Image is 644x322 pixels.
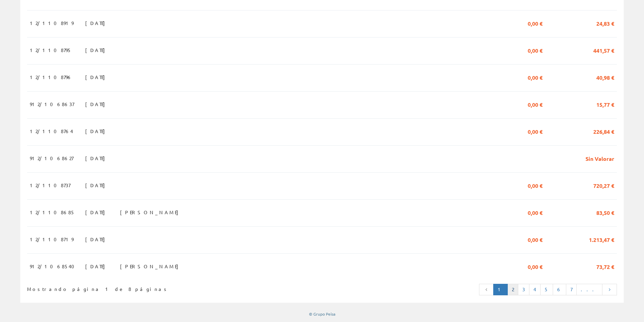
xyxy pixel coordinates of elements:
[85,233,109,245] span: [DATE]
[596,17,614,29] span: 24,83 €
[507,284,518,295] a: 2
[85,206,109,218] span: [DATE]
[602,284,617,295] a: Página siguiente
[586,152,614,164] span: Sin Valorar
[553,284,566,295] a: 6
[120,206,182,218] span: [PERSON_NAME]
[528,179,543,191] span: 0,00 €
[85,179,109,191] span: [DATE]
[593,44,614,56] span: 441,57 €
[529,284,541,295] a: 4
[528,98,543,110] span: 0,00 €
[528,44,543,56] span: 0,00 €
[596,261,614,272] span: 73,72 €
[30,44,72,56] span: 12/1108795
[30,206,75,218] span: 12/1108685
[85,71,109,83] span: [DATE]
[85,125,109,137] span: [DATE]
[596,98,614,110] span: 15,77 €
[30,98,74,110] span: 912/1068637
[528,71,543,83] span: 0,00 €
[593,179,614,191] span: 720,27 €
[528,125,543,137] span: 0,00 €
[528,261,543,272] span: 0,00 €
[540,284,553,295] a: 5
[120,261,182,272] span: [PERSON_NAME]
[85,152,109,164] span: [DATE]
[30,179,70,191] span: 12/1108737
[596,71,614,83] span: 40,98 €
[566,284,577,295] a: 7
[30,152,73,164] span: 912/1068627
[20,311,624,317] div: © Grupo Peisa
[596,206,614,218] span: 83,50 €
[85,98,109,110] span: [DATE]
[27,283,267,293] div: Mostrando página 1 de 8 páginas
[30,125,73,137] span: 12/1108764
[528,206,543,218] span: 0,00 €
[593,125,614,137] span: 226,84 €
[85,44,109,56] span: [DATE]
[493,284,508,295] a: Página actual
[30,233,73,245] span: 12/1108719
[576,284,602,295] a: ...
[528,17,543,29] span: 0,00 €
[518,284,529,295] a: 3
[85,261,109,272] span: [DATE]
[30,261,78,272] span: 912/1068540
[528,233,543,245] span: 0,00 €
[85,17,109,29] span: [DATE]
[589,233,614,245] span: 1.213,47 €
[30,71,72,83] span: 12/1108796
[479,284,494,295] a: Página anterior
[30,17,73,29] span: 12/1108919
